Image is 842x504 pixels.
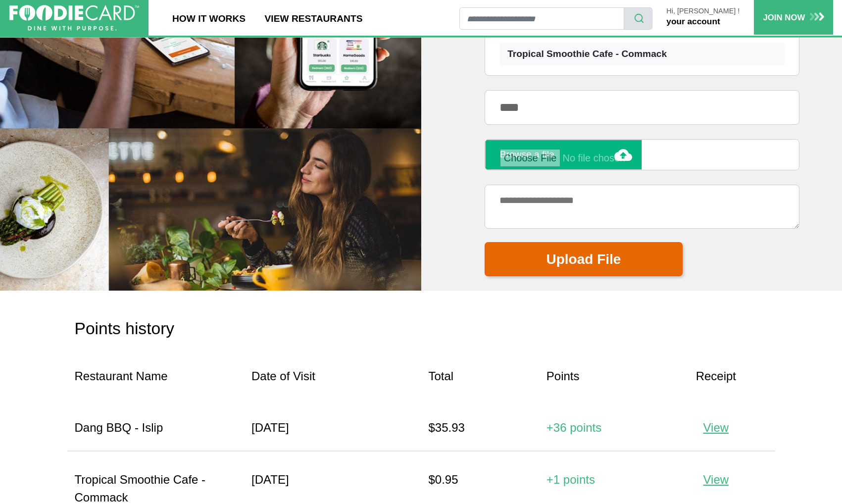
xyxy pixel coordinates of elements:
[9,5,139,31] img: FoodieCard; Eat, Drink, Save, Donate
[657,419,775,437] a: View
[546,471,649,489] div: +1 points
[251,419,414,437] div: [DATE]
[251,471,414,489] div: [DATE]
[664,367,767,385] div: Receipt
[251,367,414,385] div: Date of Visit
[75,419,237,437] div: Dang BBQ - Islip
[429,471,532,489] div: $0.95
[703,473,729,486] span: View
[75,319,768,339] h2: Points history
[507,47,777,61] div: Tropical Smoothie Cafe - Commack
[624,7,652,30] button: search
[429,367,532,385] div: Total
[657,471,775,489] a: View
[703,421,729,434] span: View
[459,7,624,30] input: restaurant search
[546,419,649,437] div: +36 points
[429,419,532,437] div: $35.93
[546,367,649,385] div: Points
[75,367,237,385] div: Restaurant Name
[485,242,683,276] button: Upload File
[499,43,785,66] button: Tropical Smoothie Cafe - Commack
[666,7,740,15] p: Hi, [PERSON_NAME] !
[666,16,720,26] a: your account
